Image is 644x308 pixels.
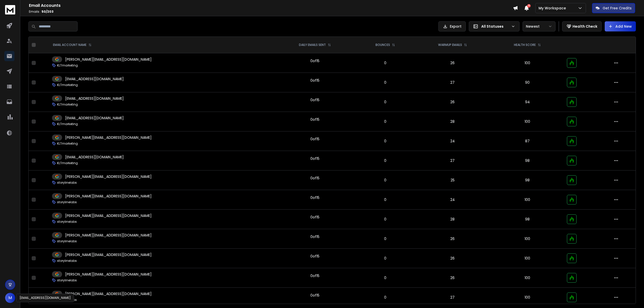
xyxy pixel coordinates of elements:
p: [PERSON_NAME][EMAIL_ADDRESS][DOMAIN_NAME] [65,233,152,238]
p: [PERSON_NAME][EMAIL_ADDRESS][DOMAIN_NAME] [65,135,152,140]
p: storylinelabs [57,259,77,263]
td: 100 [491,288,564,307]
div: 0 of 15 [310,254,319,259]
td: 98 [491,170,564,190]
p: KLTmarketing [57,63,78,67]
p: storylinelabs [57,278,77,282]
p: DAILY EMAILS SENT [299,43,326,47]
p: 0 [360,60,411,65]
button: Health Check [562,21,602,31]
td: 100 [491,53,564,73]
p: storylinelabs [57,220,77,224]
div: 0 of 15 [310,97,319,102]
p: HEALTH SCORE [514,43,536,47]
p: KLTmarketing [57,83,78,87]
td: 98 [491,210,564,229]
td: 28 [414,210,491,229]
div: 0 of 15 [310,58,319,63]
p: KLTmarketing [57,142,78,146]
td: 100 [491,268,564,288]
button: M [5,293,15,303]
p: 0 [360,256,411,261]
p: [PERSON_NAME][EMAIL_ADDRESS][DOMAIN_NAME] [65,252,152,257]
p: [PERSON_NAME][EMAIL_ADDRESS][DOMAIN_NAME] [65,174,152,179]
p: [EMAIL_ADDRESS][DOMAIN_NAME] [65,76,124,81]
p: WARMUP EMAILS [438,43,462,47]
p: 0 [360,236,411,241]
p: Health Check [573,24,597,29]
p: 0 [360,178,411,183]
h1: Email Accounts [29,3,513,9]
p: 0 [360,139,411,144]
td: 24 [414,190,491,210]
button: Get Free Credits [592,3,635,13]
td: 27 [414,288,491,307]
td: 24 [414,131,491,151]
td: 98 [491,151,564,170]
td: 100 [491,249,564,268]
p: [PERSON_NAME][EMAIL_ADDRESS][DOMAIN_NAME] [65,57,152,62]
p: storylinelabs [57,200,77,204]
p: 0 [360,275,411,280]
p: 0 [360,295,411,300]
td: 94 [491,92,564,112]
p: KLTmarketing [57,102,78,107]
p: 0 [360,80,411,85]
p: storylinelabs [57,181,77,185]
td: 26 [414,53,491,73]
td: 100 [491,112,564,131]
td: 100 [491,229,564,249]
p: storylinelabs [57,239,77,243]
div: 0 of 15 [310,176,319,181]
span: 50 / 203 [42,9,53,14]
p: 0 [360,217,411,222]
p: [PERSON_NAME][EMAIL_ADDRESS][DOMAIN_NAME] [65,291,152,296]
div: 0 of 15 [310,117,319,122]
div: EMAIL ACCOUNT NAME [53,43,92,47]
p: 0 [360,99,411,105]
p: [PERSON_NAME][EMAIL_ADDRESS][DOMAIN_NAME] [65,213,152,218]
button: Newest [523,21,556,31]
div: 0 of 15 [310,234,319,239]
p: KLTmarketing [57,161,78,165]
p: [EMAIL_ADDRESS][DOMAIN_NAME] [65,115,124,121]
p: Get Free Credits [603,6,632,11]
div: 0 of 15 [310,156,319,161]
td: 100 [491,190,564,210]
td: 25 [414,170,491,190]
td: 26 [414,229,491,249]
p: KLTmarketing [57,122,78,126]
div: 0 of 15 [310,273,319,278]
p: [EMAIL_ADDRESS][DOMAIN_NAME] [65,155,124,160]
td: 28 [414,112,491,131]
td: 27 [414,151,491,170]
p: [PERSON_NAME][EMAIL_ADDRESS][DOMAIN_NAME] [65,194,152,199]
td: 26 [414,92,491,112]
td: 26 [414,249,491,268]
p: BOUNCES [375,43,390,47]
p: [EMAIL_ADDRESS][DOMAIN_NAME] [65,96,124,101]
p: My Workspace [539,6,568,11]
td: 26 [414,268,491,288]
div: 0 of 15 [310,136,319,142]
div: 0 of 15 [310,195,319,200]
button: Add New [605,21,636,31]
div: 0 of 15 [310,215,319,220]
p: [PERSON_NAME][EMAIL_ADDRESS][DOMAIN_NAME] [65,272,152,277]
td: 27 [414,73,491,92]
p: 0 [360,158,411,163]
td: 87 [491,131,564,151]
p: All Statuses [481,24,509,29]
div: [EMAIL_ADDRESS][DOMAIN_NAME] [16,294,74,302]
p: 0 [360,119,411,124]
div: 0 of 15 [310,78,319,83]
p: Emails : [29,10,513,14]
span: 10 [527,4,531,8]
td: 90 [491,73,564,92]
button: Export [438,21,466,31]
div: 0 of 15 [310,293,319,298]
img: logo [5,5,15,14]
p: 0 [360,197,411,202]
